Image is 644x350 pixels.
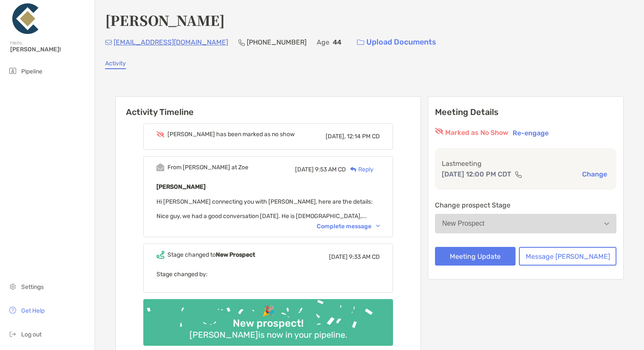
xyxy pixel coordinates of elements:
[349,253,380,260] span: 9:33 AM CD
[10,3,41,34] img: Zoe Logo
[357,39,364,45] img: button icon
[116,97,421,117] h6: Activity Timeline
[376,225,380,227] img: Chevron icon
[333,37,341,48] p: 44
[510,128,551,138] button: Re-engage
[143,299,393,339] img: Confetti
[435,128,443,134] img: red eyr
[247,37,307,48] p: [PHONE_NUMBER]
[347,133,380,140] span: 12:14 PM CD
[167,164,248,171] div: From [PERSON_NAME] at Zoe
[519,247,616,266] button: Message [PERSON_NAME]
[8,305,18,315] img: get-help icon
[259,305,278,317] div: 🎉
[295,166,314,173] span: [DATE]
[21,331,42,338] span: Log out
[156,163,164,171] img: Event icon
[435,200,616,210] p: Change prospect Stage
[315,166,346,173] span: 9:53 AM CD
[156,269,380,280] p: Stage changed by:
[442,169,511,179] p: [DATE] 12:00 PM CDT
[442,220,485,227] div: New Prospect
[21,307,45,314] span: Get Help
[156,131,164,137] img: Event icon
[604,222,609,225] img: Open dropdown arrow
[435,214,616,233] button: New Prospect
[329,253,348,260] span: [DATE]
[105,60,126,69] a: Activity
[105,40,112,45] img: Email Icon
[216,251,255,258] b: New Prospect
[156,198,373,220] span: Hi [PERSON_NAME] connecting you with [PERSON_NAME], here are the details: Nice guy, we had a good...
[442,158,610,169] p: Last meeting
[580,170,610,179] button: Change
[229,317,307,330] div: New prospect!
[8,329,18,339] img: logout icon
[156,183,206,190] b: [PERSON_NAME]
[515,171,522,178] img: communication type
[167,131,295,138] div: [PERSON_NAME] has been marked as no show
[8,281,18,291] img: settings icon
[167,251,255,258] div: Stage changed to
[326,133,346,140] span: [DATE],
[317,37,329,48] p: Age
[186,330,351,340] div: [PERSON_NAME] is now in your pipeline.
[105,10,225,30] h4: [PERSON_NAME]
[21,283,44,291] span: Settings
[10,46,89,53] span: [PERSON_NAME]!
[435,107,616,118] p: Meeting Details
[8,66,18,76] img: pipeline icon
[351,33,442,51] a: Upload Documents
[435,247,516,266] button: Meeting Update
[346,165,374,174] div: Reply
[445,128,508,138] p: Marked as No Show
[21,68,42,75] span: Pipeline
[350,167,357,172] img: Reply icon
[317,223,380,230] div: Complete message
[156,251,164,259] img: Event icon
[114,37,228,48] p: [EMAIL_ADDRESS][DOMAIN_NAME]
[238,39,245,46] img: Phone Icon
